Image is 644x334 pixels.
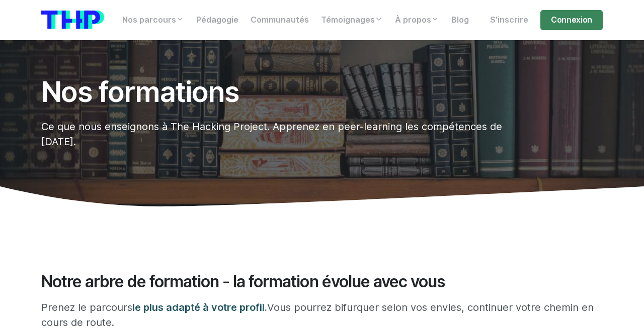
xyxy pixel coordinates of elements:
a: Communautés [245,10,315,30]
h2: Notre arbre de formation - la formation évolue avec vous [41,272,603,291]
a: Nos parcours [116,10,190,30]
a: Témoignages [315,10,389,30]
a: Blog [445,10,475,30]
span: le plus adapté à votre profil. [132,301,267,313]
h1: Nos formations [41,76,507,107]
p: Ce que nous enseignons à The Hacking Project. Apprenez en peer-learning les compétences de [DATE]. [41,120,507,150]
a: S'inscrire [484,10,534,30]
img: logo [41,11,104,29]
p: Prenez le parcours Vous pourrez bifurquer selon vos envies, continuer votre chemin en cours de ro... [41,300,603,330]
a: Pédagogie [190,10,245,30]
a: Connexion [540,10,603,30]
a: À propos [389,10,445,30]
